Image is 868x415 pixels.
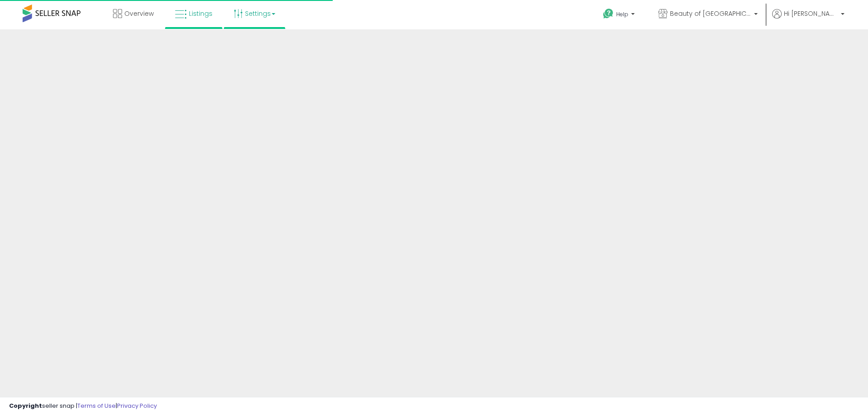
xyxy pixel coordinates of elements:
a: Help [596,1,644,29]
div: seller snap | | [9,402,157,410]
i: Get Help [603,8,614,19]
span: Hi [PERSON_NAME] [784,9,838,18]
span: Beauty of [GEOGRAPHIC_DATA] [670,9,751,18]
span: Overview [124,9,154,18]
strong: Copyright [9,401,42,410]
a: Terms of Use [77,401,116,410]
a: Privacy Policy [117,401,157,410]
a: Hi [PERSON_NAME] [772,9,844,29]
span: Listings [189,9,212,18]
span: Help [616,10,628,18]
